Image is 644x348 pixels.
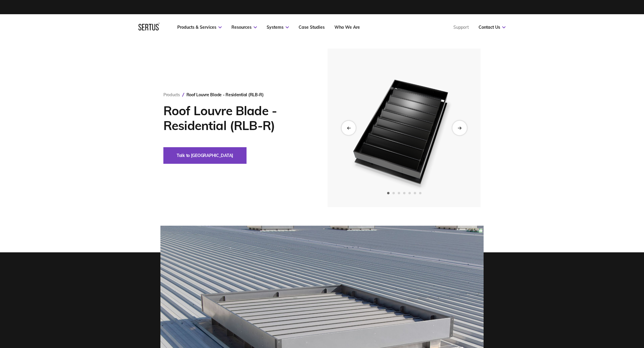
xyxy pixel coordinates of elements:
a: Systems [267,25,289,30]
a: Resources [231,25,257,30]
a: Products & Services [177,25,222,30]
span: Go to slide 7 [419,192,421,194]
span: Go to slide 3 [398,192,400,194]
h1: Roof Louvre Blade - Residential (RLB-R) [163,103,310,133]
span: Go to slide 6 [414,192,416,194]
span: Go to slide 5 [408,192,411,194]
span: Go to slide 2 [392,192,395,194]
span: Go to slide 4 [403,192,405,194]
iframe: Chat Widget [537,279,644,348]
a: Who We Are [334,25,360,30]
a: Support [453,25,469,30]
a: Contact Us [479,25,505,30]
a: Products [163,92,180,97]
a: Case Studies [299,25,325,30]
div: Previous slide [342,121,356,135]
button: Talk to [GEOGRAPHIC_DATA] [163,147,247,164]
div: Next slide [452,121,467,135]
